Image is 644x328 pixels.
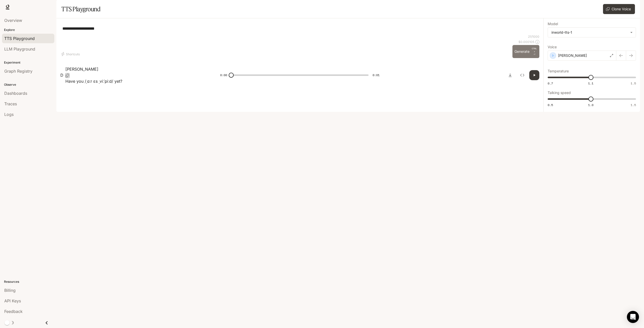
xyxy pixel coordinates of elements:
div: inworld-tts-1 [548,28,636,37]
span: 1.1 [588,81,593,85]
button: GenerateCTRL +⏎ [512,45,539,58]
span: 1.5 [631,103,636,107]
span: 1.0 [588,103,593,107]
span: 0.7 [548,81,553,85]
p: [PERSON_NAME] [558,53,587,58]
span: 1.5 [631,81,636,85]
p: Temperature [548,69,569,73]
button: Shortcuts [60,50,82,58]
p: Voice [548,45,557,49]
button: Inspect [517,70,527,80]
p: $ 0.000105 [518,40,534,44]
p: ⏎ [532,47,537,56]
h1: TTS Playground [61,4,100,14]
p: Model [548,22,558,26]
span: 0.5 [548,103,553,107]
p: 21 / 1000 [528,34,539,39]
div: inworld-tts-1 [551,30,628,35]
p: Talking speed [548,91,571,95]
button: Download audio [505,70,515,80]
button: Clone Voice [603,4,635,14]
div: Open Intercom Messenger [627,311,639,323]
p: CTRL + [532,47,537,53]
